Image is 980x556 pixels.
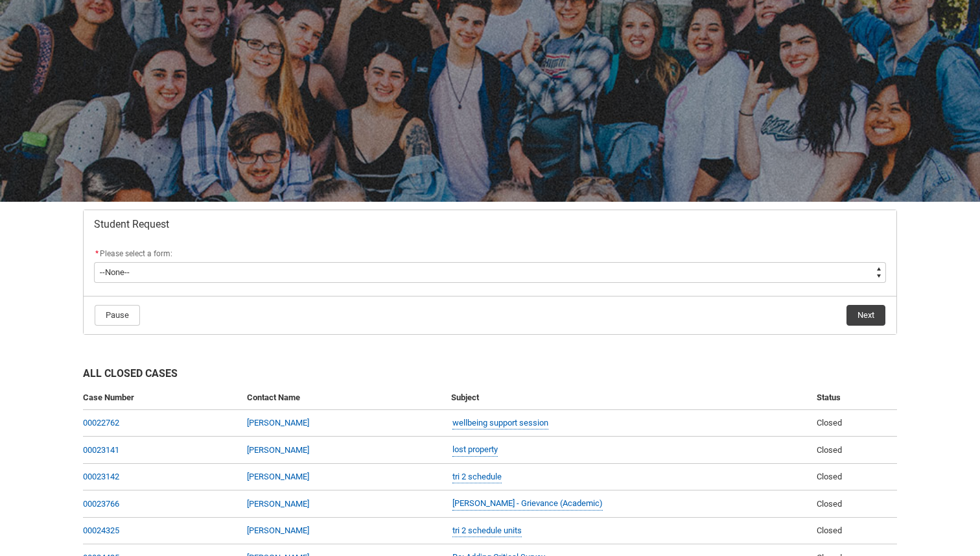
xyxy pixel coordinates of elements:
a: [PERSON_NAME] [247,472,309,481]
h2: All Closed Cases [83,366,897,386]
a: [PERSON_NAME] - Grievance (Academic) [452,497,603,511]
a: 00024325 [83,526,119,535]
th: Subject [446,386,811,410]
span: Please select a form: [100,249,172,258]
article: Redu_Student_Request flow [83,210,897,335]
span: Closed [817,445,842,455]
a: tri 2 schedule units [452,524,522,538]
a: 00023141 [83,445,119,455]
th: Case Number [83,386,242,410]
span: Closed [817,499,842,509]
span: Student Request [94,218,169,231]
th: Contact Name [242,386,446,410]
a: 00022762 [83,418,119,428]
button: Pause [95,305,140,326]
a: [PERSON_NAME] [247,526,309,535]
span: Closed [817,526,842,535]
a: [PERSON_NAME] [247,445,309,455]
a: 00023142 [83,472,119,481]
span: Closed [817,472,842,481]
a: tri 2 schedule [452,470,502,484]
a: [PERSON_NAME] [247,418,309,428]
abbr: required [95,249,99,258]
a: wellbeing support session [452,417,548,430]
a: 00023766 [83,499,119,509]
th: Status [811,386,897,410]
button: Next [846,305,885,326]
span: Closed [817,418,842,428]
a: [PERSON_NAME] [247,499,309,509]
a: lost property [452,443,498,457]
